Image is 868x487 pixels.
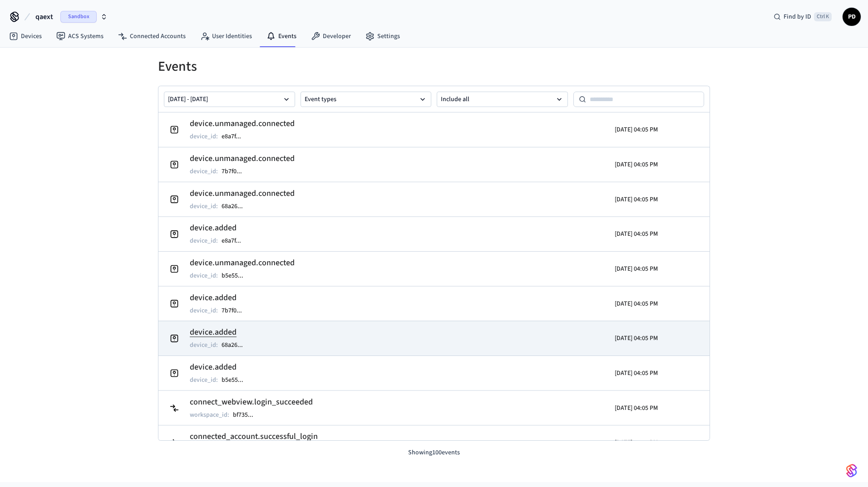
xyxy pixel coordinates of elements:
span: PD [843,9,860,25]
p: device_id : [190,341,218,350]
p: device_id : [190,202,218,211]
img: SeamLogoGradient.69752ec5.svg [846,463,857,478]
h2: connect_webview.login_succeeded [190,396,313,409]
span: qaext [35,11,53,22]
h2: device.added [190,361,252,374]
p: [DATE] 04:05 PM [615,438,658,447]
button: 68a26... [220,201,252,212]
button: 7b7f0... [220,305,251,316]
p: [DATE] 04:05 PM [615,195,658,204]
p: device_id : [190,167,218,176]
button: PD [843,8,861,26]
p: [DATE] 04:05 PM [615,125,658,134]
a: Settings [358,28,407,44]
p: [DATE] 04:05 PM [615,299,658,308]
h2: device.unmanaged.connected [190,152,295,165]
p: [DATE] 04:05 PM [615,369,658,378]
span: Ctrl K [814,12,832,21]
p: device_id : [190,375,218,385]
p: device_id : [190,271,218,280]
span: Sandbox [60,11,97,23]
p: workspace_id : [190,410,229,419]
button: e8a7f... [220,235,250,246]
button: Include all [437,92,568,107]
p: [DATE] 04:05 PM [615,404,658,413]
h2: device.unmanaged.connected [190,117,295,130]
a: User Identities [193,28,259,44]
h1: Events [158,58,710,75]
a: Devices [2,28,49,44]
p: Showing 100 events [158,448,710,458]
p: [DATE] 04:05 PM [615,334,658,343]
button: 7b7f0... [220,166,251,177]
a: ACS Systems [49,28,111,44]
a: Developer [304,28,358,44]
a: Events [259,28,304,44]
p: device_id : [190,132,218,141]
button: b5e55... [220,375,252,385]
span: Find by ID [784,12,811,21]
div: Find by IDCtrl K [766,9,839,25]
p: [DATE] 04:05 PM [615,160,658,169]
h2: device.added [190,292,251,304]
h2: device.unmanaged.connected [190,257,295,269]
button: b5e55... [220,270,252,281]
button: 68a26... [220,340,252,351]
h2: connected_account.successful_login [190,430,318,443]
p: device_id : [190,306,218,315]
h2: device.added [190,222,250,234]
p: [DATE] 04:05 PM [615,264,658,273]
button: e8a7f... [220,131,250,142]
p: device_id : [190,236,218,245]
h2: device.added [190,326,252,339]
button: [DATE] - [DATE] [164,92,295,107]
button: bf735... [231,409,262,420]
button: Event types [301,92,432,107]
h2: device.unmanaged.connected [190,187,295,200]
a: Connected Accounts [111,28,193,44]
p: [DATE] 04:05 PM [615,229,658,239]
